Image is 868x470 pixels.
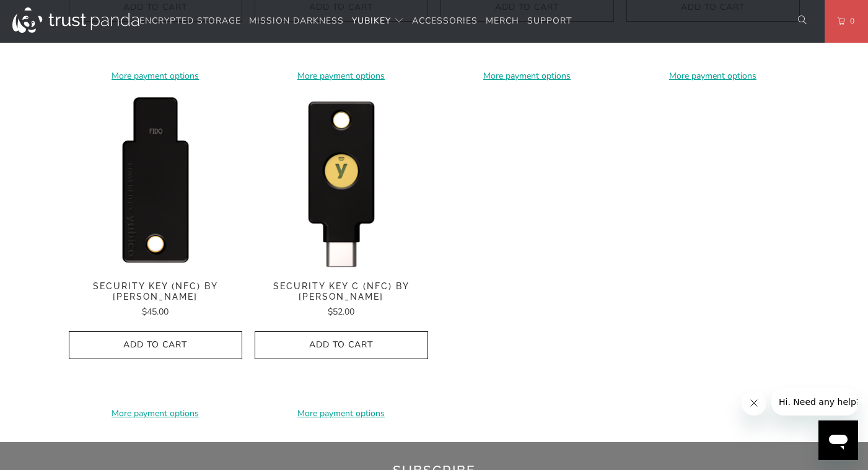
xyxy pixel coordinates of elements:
[69,281,242,319] a: Security Key (NFC) by [PERSON_NAME] $45.00
[255,407,428,420] a: More payment options
[249,7,344,36] a: Mission Darkness
[7,9,89,19] span: Hi. Need any help?
[69,331,242,359] button: Add to Cart
[82,340,229,350] span: Add to Cart
[139,7,241,36] a: Encrypted Storage
[412,15,478,27] span: Accessories
[249,15,344,27] span: Mission Darkness
[69,95,242,269] a: Security Key (NFC) by Yubico - Trust Panda Security Key (NFC) by Yubico - Trust Panda
[69,95,242,269] img: Security Key (NFC) by Yubico - Trust Panda
[268,340,415,350] span: Add to Cart
[527,7,572,36] a: Support
[527,15,572,27] span: Support
[486,7,519,36] a: Merch
[818,420,858,460] iframe: Button to launch messaging window
[255,69,428,83] a: More payment options
[142,306,169,318] span: $45.00
[139,15,241,27] span: Encrypted Storage
[486,15,519,27] span: Merch
[352,7,404,36] summary: YubiKey
[255,281,428,319] a: Security Key C (NFC) by [PERSON_NAME] $52.00
[255,281,428,302] span: Security Key C (NFC) by [PERSON_NAME]
[412,7,478,36] a: Accessories
[255,95,428,269] img: Security Key C (NFC) by Yubico - Trust Panda
[328,306,354,318] span: $52.00
[69,407,242,420] a: More payment options
[255,331,428,359] button: Add to Cart
[771,388,858,416] iframe: Message from company
[69,69,242,83] a: More payment options
[742,391,766,416] iframe: Close message
[352,15,391,27] span: YubiKey
[139,7,572,36] nav: Translation missing: en.navigation.header.main_nav
[626,69,800,83] a: More payment options
[845,14,855,28] span: 0
[441,69,614,83] a: More payment options
[255,95,428,269] a: Security Key C (NFC) by Yubico - Trust Panda Security Key C (NFC) by Yubico - Trust Panda
[69,281,242,302] span: Security Key (NFC) by [PERSON_NAME]
[12,7,139,33] img: Trust Panda Australia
